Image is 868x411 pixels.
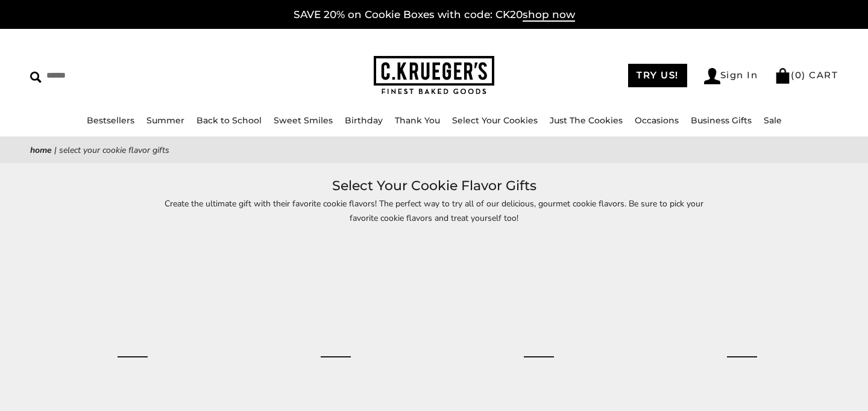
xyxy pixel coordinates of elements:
input: Search [30,66,220,85]
a: Home [30,144,52,156]
img: Account [704,68,720,84]
span: shop now [523,8,575,22]
a: Occasions [635,115,679,126]
nav: breadcrumbs [30,143,838,157]
a: Sign In [704,68,758,84]
a: Just The Cookies [550,115,623,126]
a: TRY US! [628,64,687,87]
a: SAVE 20% on Cookie Boxes with code: CK20shop now [294,8,575,22]
a: (0) CART [775,69,838,81]
p: Create the ultimate gift with their favorite cookie flavors! The perfect way to try all of our de... [157,197,711,224]
span: 0 [795,69,802,81]
a: Back to School [197,115,262,126]
a: Birthday [345,115,383,126]
a: Business Gifts [691,115,752,126]
a: Thank You [395,115,440,126]
img: Bag [775,68,791,84]
a: Bestsellers [87,115,134,126]
a: Sweet Smiles [274,115,333,126]
a: Sale [764,115,782,126]
img: Search [30,72,42,83]
a: Select Your Cookies [452,115,538,126]
img: C.KRUEGER'S [374,56,494,95]
span: Select Your Cookie Flavor Gifts [59,144,169,156]
h1: Select Your Cookie Flavor Gifts [48,175,820,197]
span: | [54,144,57,156]
a: Summer [146,115,184,126]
